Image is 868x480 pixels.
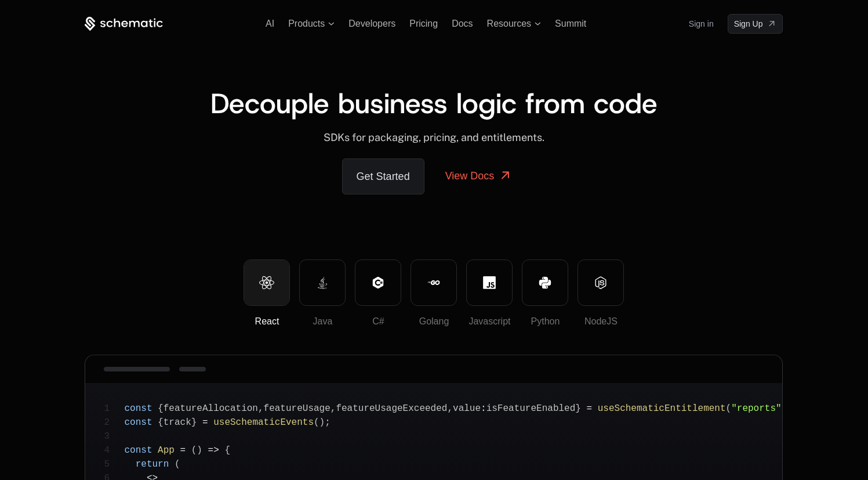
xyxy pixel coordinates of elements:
[264,403,331,414] span: featureUsage
[258,403,264,414] span: ,
[575,403,581,414] span: }
[104,443,124,457] span: 4
[331,403,336,414] span: ,
[522,259,568,306] button: Python
[224,445,230,456] span: {
[197,445,202,456] span: )
[104,430,124,443] span: 3
[104,416,124,430] span: 2
[447,403,453,414] span: ,
[411,259,457,306] button: Golang
[104,457,124,471] span: 5
[734,18,763,30] span: Sign Up
[467,315,512,329] div: Javascript
[210,85,658,122] span: Decouple business logic from code
[158,403,164,414] span: {
[689,15,714,33] a: Sign in
[355,315,401,329] div: C#
[244,259,290,306] button: React
[164,417,191,428] span: track
[300,315,345,329] div: Java
[158,417,164,428] span: {
[314,417,319,428] span: (
[522,315,568,329] div: Python
[355,259,401,306] button: C#
[452,19,473,28] a: Docs
[158,445,175,456] span: App
[213,417,314,428] span: useSchematicEvents
[288,19,325,29] span: Products
[481,403,486,414] span: :
[487,19,531,29] span: Resources
[124,403,152,414] span: const
[175,459,180,470] span: (
[342,158,424,194] a: Get Started
[726,403,732,414] span: (
[555,19,586,28] a: Summit
[266,19,274,28] a: AI
[782,403,787,414] span: )
[731,403,781,414] span: "reports"
[578,315,623,329] div: NodeJS
[208,445,219,456] span: =>
[453,403,481,414] span: value
[728,14,783,34] a: [object Object]
[164,403,258,414] span: featureAllocation
[466,259,513,306] button: Javascript
[431,158,526,193] a: View Docs
[587,403,593,414] span: =
[348,19,395,28] a: Developers
[578,259,624,306] button: NodeJS
[124,445,152,456] span: const
[202,417,208,428] span: =
[325,417,331,428] span: ;
[136,459,169,470] span: return
[598,403,726,414] span: useSchematicEntitlement
[244,315,289,329] div: React
[486,403,576,414] span: isFeatureEnabled
[411,315,456,329] div: Golang
[409,19,438,28] a: Pricing
[191,445,197,456] span: (
[336,403,447,414] span: featureUsageExceeded
[319,417,325,428] span: )
[180,445,186,456] span: =
[104,402,124,416] span: 1
[324,131,544,143] span: SDKs for packaging, pricing, and entitlements.
[124,417,152,428] span: const
[299,259,346,306] button: Java
[191,417,197,428] span: }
